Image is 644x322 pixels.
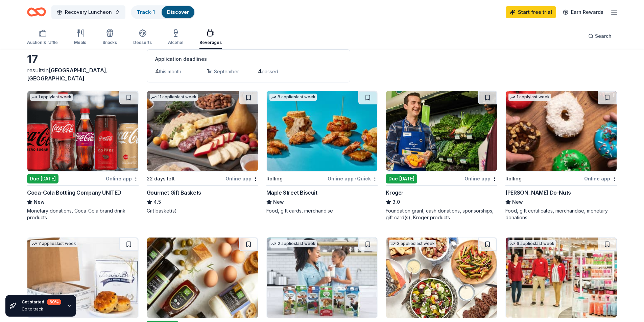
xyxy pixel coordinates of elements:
div: Online app [464,174,497,183]
div: Rolling [505,175,522,183]
a: Discover [167,9,189,15]
button: Beverages [199,26,222,49]
div: Due [DATE] [386,174,417,183]
div: Coca-Cola Bottling Company UNITED [27,189,121,197]
a: Earn Rewards [559,6,607,18]
button: Search [583,29,617,43]
img: Image for Coca-Cola Bottling Company UNITED [27,91,138,171]
a: Image for Coca-Cola Bottling Company UNITED1 applylast weekDue [DATE]Online appCoca-Cola Bottling... [27,91,139,221]
img: Image for Gourmet Gift Baskets [147,91,258,171]
span: New [273,198,284,206]
button: Snacks [102,26,117,49]
div: Online app [106,174,139,183]
div: Maple Street Biscuit [266,189,317,197]
div: Auction & raffle [27,40,58,45]
span: in [27,67,108,82]
div: 7 applies last week [30,240,77,247]
div: Online app [225,174,258,183]
img: Image for Organic Valley [267,238,378,318]
div: 8 applies last week [269,94,317,101]
div: Alcohol [168,40,183,45]
button: Track· 1Discover [131,5,195,19]
img: Image for Target [506,238,617,318]
span: in September [209,69,239,74]
span: • [355,176,356,181]
img: Image for Termini Brothers Bakery [27,238,138,318]
div: Meals [74,40,86,45]
div: 3 applies last week [389,240,436,247]
button: Auction & raffle [27,26,58,49]
img: Image for Taziki's Mediterranean Cafe [386,238,497,318]
span: 1 [207,68,209,75]
img: Image for Maple Street Biscuit [267,91,378,171]
a: Image for Gourmet Gift Baskets11 applieslast week22 days leftOnline appGourmet Gift Baskets4.5Gif... [147,91,258,214]
div: Online app Quick [328,174,378,183]
div: Foundation grant, cash donations, sponsorships, gift card(s), Kroger products [386,207,497,221]
img: Image for The Fresh Market [147,238,258,318]
div: 11 applies last week [150,94,198,101]
div: 1 apply last week [30,94,73,101]
span: passed [262,69,278,74]
span: 4.5 [153,198,161,206]
a: Image for Maple Street Biscuit8 applieslast weekRollingOnline app•QuickMaple Street BiscuitNewFoo... [266,91,378,214]
div: Kroger [386,189,404,197]
span: New [512,198,523,206]
span: Search [595,32,612,40]
span: [GEOGRAPHIC_DATA], [GEOGRAPHIC_DATA] [27,67,108,82]
div: Food, gift cards, merchandise [266,207,378,214]
span: New [34,198,45,206]
div: 17 [27,53,139,66]
span: 3.0 [392,198,400,206]
div: Food, gift certificates, merchandise, monetary donations [505,207,617,221]
div: Beverages [199,40,222,45]
div: Get started [22,299,61,305]
div: Gift basket(s) [147,207,258,214]
a: Start free trial [506,6,556,18]
div: Desserts [133,40,152,45]
div: 1 apply last week [508,94,551,101]
a: Image for KrogerDue [DATE]Online appKroger3.0Foundation grant, cash donations, sponsorships, gift... [386,91,497,221]
img: Image for Shipley Do-Nuts [506,91,617,171]
div: Rolling [266,175,283,183]
div: Go to track [22,306,61,312]
div: Gourmet Gift Baskets [147,189,201,197]
span: this month [159,69,181,74]
div: Snacks [102,40,117,45]
div: 22 days left [147,175,175,183]
a: Image for Shipley Do-Nuts1 applylast weekRollingOnline app[PERSON_NAME] Do-NutsNewFood, gift cert... [505,91,617,221]
div: 2 applies last week [269,240,317,247]
div: 6 applies last week [508,240,556,247]
div: results [27,66,139,82]
a: Track· 1 [137,9,155,15]
div: Application deadlines [155,55,342,63]
span: 4 [258,68,262,75]
button: Recovery Luncheon [51,5,125,19]
button: Desserts [133,26,152,49]
div: Due [DATE] [27,174,58,183]
div: Monetary donations, Coca-Cola brand drink products [27,207,139,221]
span: Recovery Luncheon [65,8,112,16]
button: Alcohol [168,26,183,49]
img: Image for Kroger [386,91,497,171]
span: 4 [155,68,159,75]
a: Home [27,4,46,20]
div: 60 % [47,299,61,305]
div: Online app [584,174,617,183]
div: [PERSON_NAME] Do-Nuts [505,189,571,197]
button: Meals [74,26,86,49]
